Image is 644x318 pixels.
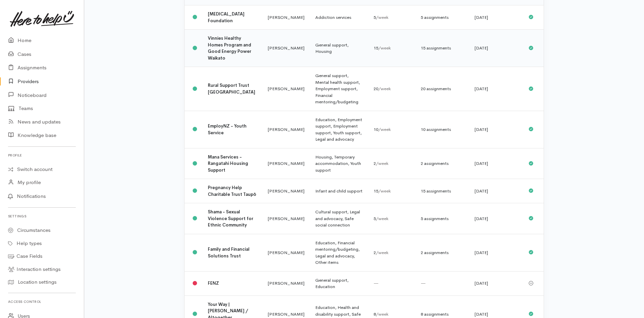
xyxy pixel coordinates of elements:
[208,35,251,61] b: Vinnies Healthy Homes Program and Good Energy Power Waikato
[208,246,250,259] b: Family and Financial Solutions Trust
[421,249,464,256] div: 2 assignments
[208,123,247,136] b: EmployNZ - Youth Service
[8,297,76,306] h6: Access control
[421,45,464,51] div: 15 assignments
[469,67,523,111] td: [DATE]
[421,311,464,318] div: 8 assignments
[378,45,391,51] span: /week
[262,67,310,111] td: [PERSON_NAME]
[208,11,245,24] b: [MEDICAL_DATA] Foundation
[378,188,391,194] span: /week
[310,111,368,148] td: Education, Employment support, Employment support, Youth support, Legal and advocacy
[421,280,426,286] span: —
[310,5,368,30] td: Addiction services
[310,234,368,271] td: Education, Financial mentoring/budgeting, Legal and advocacy, Other items
[376,216,388,221] span: /week
[469,5,523,30] td: [DATE]
[421,14,464,21] div: 5 assignments
[421,126,464,133] div: 10 assignments
[469,179,523,203] td: [DATE]
[208,154,248,173] b: Mana Services - Rangatahi Housing Support
[262,111,310,148] td: [PERSON_NAME]
[469,271,523,295] td: [DATE]
[469,203,523,234] td: [DATE]
[374,188,410,195] div: 15
[310,203,368,234] td: Cultural support, Legal and advocacy, Safe social connection
[376,14,388,20] span: /week
[208,209,253,228] b: Shama - Sexual Violence Support for Ethnic Community
[421,188,464,195] div: 15 assignments
[208,185,256,197] b: Pregnancy Help Charitable Trust Taupō
[374,85,410,92] div: 20
[378,86,391,92] span: /week
[8,212,76,221] h6: Settings
[421,85,464,92] div: 20 assignments
[374,311,410,318] div: 8
[310,67,368,111] td: General support, Mental health support, Employment support, Financial mentoring/budgeting
[378,127,391,132] span: /week
[262,234,310,271] td: [PERSON_NAME]
[376,250,388,255] span: /week
[469,234,523,271] td: [DATE]
[262,179,310,203] td: [PERSON_NAME]
[310,148,368,179] td: Housing, Temporary accommodation, Youth support
[8,151,76,160] h6: Profile
[374,280,379,286] span: —
[310,179,368,203] td: Infant and child support
[262,271,310,295] td: [PERSON_NAME]
[374,14,410,21] div: 5
[262,203,310,234] td: [PERSON_NAME]
[310,30,368,67] td: General support, Housing
[262,148,310,179] td: [PERSON_NAME]
[469,148,523,179] td: [DATE]
[469,30,523,67] td: [DATE]
[376,161,388,166] span: /week
[262,30,310,67] td: [PERSON_NAME]
[208,82,255,95] b: Rural Support Trust [GEOGRAPHIC_DATA]
[374,249,410,256] div: 2
[310,271,368,295] td: General support, Education
[421,215,464,222] div: 5 assignments
[376,311,388,317] span: /week
[374,160,410,167] div: 2
[374,126,410,133] div: 10
[208,280,219,286] b: FENZ
[262,5,310,30] td: [PERSON_NAME]
[374,215,410,222] div: 5
[421,160,464,167] div: 2 assignments
[374,45,410,51] div: 15
[469,111,523,148] td: [DATE]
